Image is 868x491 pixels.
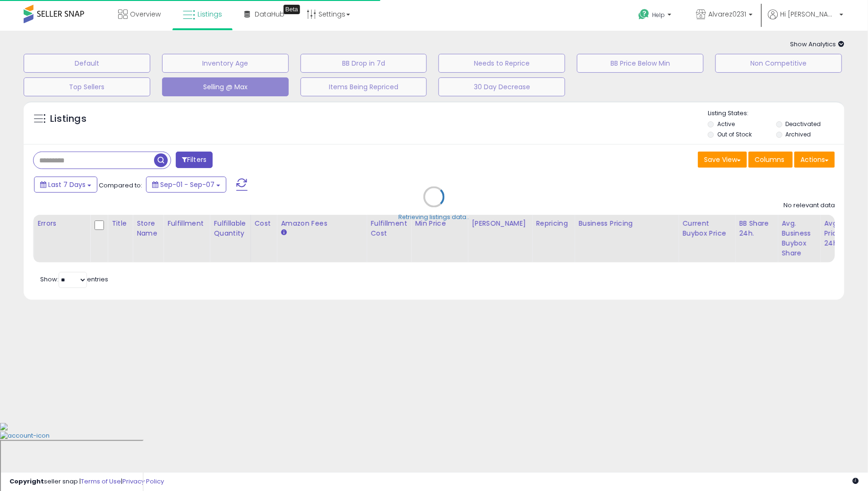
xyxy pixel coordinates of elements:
button: Needs to Reprice [438,54,565,73]
button: BB Price Below Min [577,54,704,73]
span: DataHub [255,9,284,19]
button: Non Competitive [715,54,842,73]
button: Default [24,54,150,73]
span: Overview [130,9,161,19]
div: Tooltip anchor [284,5,300,14]
button: Top Sellers [24,77,150,96]
span: Show Analytics [790,40,844,49]
i: Get Help [638,8,650,20]
span: Listings [198,9,222,19]
button: BB Drop in 7d [301,54,427,73]
button: Selling @ Max [162,77,289,96]
a: Help [631,1,681,31]
span: Help [652,11,665,19]
button: Inventory Age [162,54,289,73]
span: Alvarez0231 [708,9,746,19]
div: Retrieving listings data.. [399,213,470,222]
button: Items Being Repriced [301,77,427,96]
a: Hi [PERSON_NAME] [768,9,843,31]
button: 30 Day Decrease [438,77,565,96]
span: Hi [PERSON_NAME] [780,9,837,19]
